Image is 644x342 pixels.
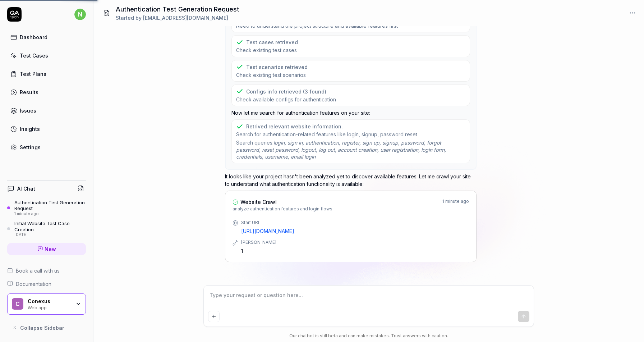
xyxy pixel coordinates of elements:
button: Collapse Sidebar [7,320,86,335]
a: New [7,243,86,255]
h4: AI Chat [17,185,35,192]
div: Test Cases [20,52,48,59]
h1: Authentication Test Generation Request [116,4,239,14]
a: Settings [7,140,86,154]
p: Now let me search for authentication features on your site: [231,109,470,117]
span: login, sign in, authentication, register, sign up, signup, password, forgot password, reset passw... [236,140,446,160]
div: 1 minute ago [442,198,469,212]
span: Book a call with us [16,267,60,274]
button: Add attachment [208,311,220,322]
a: Dashboard [7,30,86,44]
div: Started by [116,14,239,22]
div: Dashboard [20,33,47,41]
div: Insights [20,125,40,133]
div: 1 minute ago [14,211,86,216]
button: CConexusWeb app [7,293,86,315]
div: Results [20,88,38,96]
span: Check existing test cases [236,47,298,54]
span: Documentation [16,280,51,288]
div: Settings [20,143,41,151]
div: Web app [28,304,71,310]
div: Authentication Test Generation Request [14,200,86,211]
a: Documentation [7,280,86,288]
div: Configs info retrieved (3 found) [246,88,326,95]
button: n [74,7,86,22]
div: Retrived relevant website information. [246,123,343,130]
span: analyze authentication features and login flows [233,206,332,212]
span: Check existing test scenarios [236,72,308,78]
div: [PERSON_NAME] [241,239,469,246]
p: It looks like your project hasn't been analyzed yet to discover available features. Let me crawl ... [225,173,477,188]
a: Insights [7,122,86,136]
div: Conexus [28,298,71,305]
div: [DATE] [14,232,86,237]
a: Test Cases [7,49,86,63]
span: Search for authentication-related features like login, signup, password reset [236,131,465,138]
a: [URL][DOMAIN_NAME] [241,227,469,235]
span: Collapse Sidebar [20,324,64,332]
a: Initial Website Test Case Creation[DATE] [7,220,86,237]
span: [EMAIL_ADDRESS][DOMAIN_NAME] [143,15,228,21]
span: Website Crawl [240,198,277,206]
div: Start URL [241,219,469,226]
span: n [74,9,86,20]
div: Our chatbot is still beta and can make mistakes. Trust answers with caution. [203,333,534,339]
span: Check available configs for authentication [236,96,336,103]
div: Issues [20,107,36,114]
a: Book a call with us [7,267,86,274]
a: Authentication Test Generation Request1 minute ago [7,200,86,216]
span: New [45,245,56,253]
a: Issues [7,104,86,118]
div: 1 [241,247,469,255]
div: Initial Website Test Case Creation [14,220,86,232]
a: Website Crawl [233,198,332,206]
span: Search queries: [236,139,465,160]
div: Test scenarios retrieved [246,63,308,71]
span: C [12,298,23,310]
div: Test cases retrieved [246,38,298,46]
a: Results [7,85,86,99]
div: Test Plans [20,70,46,78]
a: Test Plans [7,67,86,81]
